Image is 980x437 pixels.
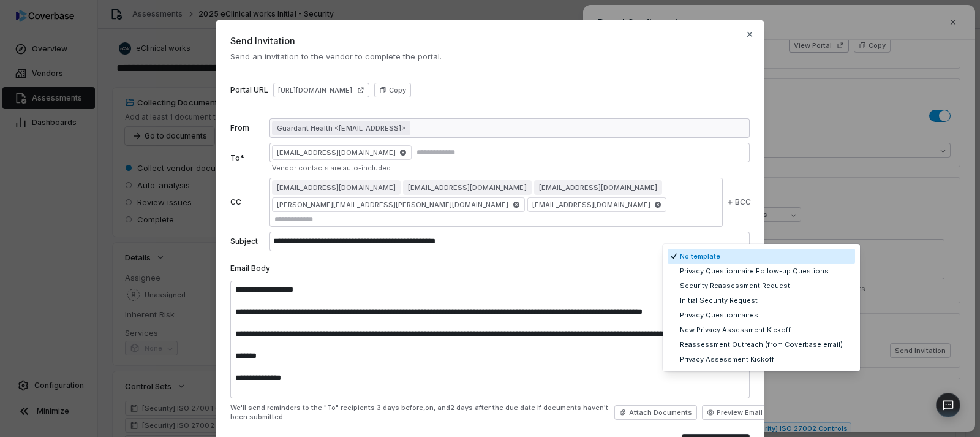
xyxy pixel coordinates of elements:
span: Privacy Assessment Kickoff [680,355,774,364]
span: Security Reassessment Request [680,281,790,291]
span: Privacy Questionnaires [680,311,758,320]
span: New Privacy Assessment Kickoff [680,325,791,335]
span: No template [680,252,720,261]
span: Initial Security Request [680,296,758,305]
span: Reassessment Outreach (from Coverbase email) [680,340,843,349]
span: Privacy Questionnaire Follow-up Questions [680,267,829,276]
